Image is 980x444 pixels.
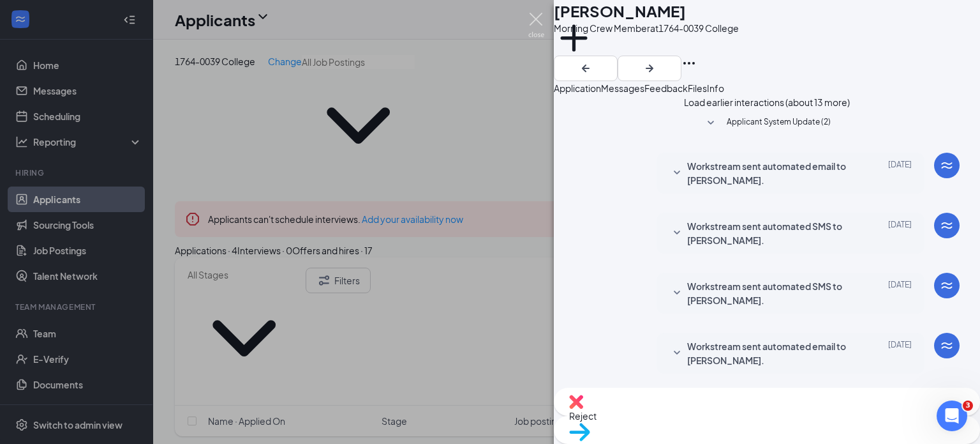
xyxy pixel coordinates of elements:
svg: WorkstreamLogo [939,338,954,353]
button: ArrowRight [618,56,681,81]
button: PlusAdd a tag [554,18,594,72]
span: Workstream sent automated SMS to [PERSON_NAME]. [687,219,854,247]
span: [DATE] [888,219,912,247]
span: [DATE] [888,339,912,367]
svg: SmallChevronDown [669,226,685,241]
span: 3 [963,401,973,411]
svg: Plus [554,18,594,58]
span: Reject [569,409,965,423]
svg: SmallChevronDown [669,165,685,181]
span: Workstream sent automated email to [PERSON_NAME]. [687,159,854,187]
span: [DATE] [888,159,912,187]
div: Morning Crew Member at 1764-0039 College [554,22,739,34]
span: Workstream sent automated email to [PERSON_NAME]. [687,339,854,367]
button: SmallChevronDownApplicant System Update (2) [703,116,831,131]
iframe: Intercom live chat [937,401,967,431]
span: Info [707,82,724,94]
svg: WorkstreamLogo [939,278,954,293]
span: Files [688,82,707,94]
span: Messages [601,82,644,94]
svg: WorkstreamLogo [939,218,954,233]
button: Load earlier interactions (about 13 more) [684,95,850,109]
span: Feedback [644,82,688,94]
svg: ArrowLeftNew [578,61,593,76]
svg: ArrowRight [642,61,657,76]
svg: SmallChevronDown [703,116,718,131]
svg: SmallChevronDown [669,286,685,301]
button: ArrowLeftNew [554,56,618,81]
span: Workstream sent automated SMS to [PERSON_NAME]. [687,279,854,307]
svg: Ellipses [681,56,697,71]
span: Application [554,82,601,94]
svg: WorkstreamLogo [939,158,954,173]
svg: SmallChevronDown [669,346,685,361]
span: [DATE] [888,279,912,307]
span: Applicant System Update (2) [727,116,831,131]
